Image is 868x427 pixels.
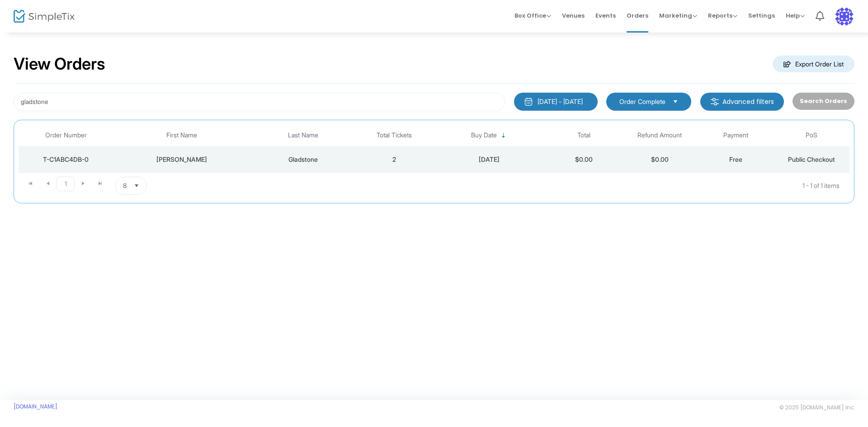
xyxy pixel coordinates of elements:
div: Todd [116,155,248,164]
span: Sortable [500,132,507,139]
th: Total [546,125,622,146]
td: $0.00 [546,146,622,173]
span: Box Office [514,11,551,20]
span: Events [595,4,616,27]
span: Page 1 [57,177,75,191]
span: Marketing [659,11,697,20]
span: Settings [748,4,775,27]
span: Reports [708,11,737,20]
img: filter [710,97,719,106]
span: Venues [562,4,585,27]
span: © 2025 [DOMAIN_NAME] Inc. [779,404,854,411]
td: 2 [356,146,432,173]
span: 8 [123,181,127,190]
span: Help [786,11,805,20]
span: Last Name [288,131,318,139]
span: Buy Date [471,131,497,139]
span: Order Complete [619,97,665,106]
div: Data table [19,125,849,173]
m-button: Export Order List [773,56,854,72]
th: Total Tickets [356,125,432,146]
span: Payment [723,131,748,139]
span: Free [729,155,742,163]
span: Orders [627,4,648,27]
input: Search by name, email, phone, order number, ip address, or last 4 digits of card [14,93,505,111]
m-button: Advanced filters [700,93,784,111]
button: Select [130,177,143,194]
td: $0.00 [622,146,698,173]
span: Order Number [45,131,87,139]
span: PoS [806,131,817,139]
a: [DOMAIN_NAME] [14,403,57,410]
button: Select [669,97,682,107]
div: Gladstone [252,155,354,164]
th: Refund Amount [622,125,698,146]
img: monthly [524,97,533,106]
div: T-C1ABC4DB-0 [21,155,111,164]
div: 8/20/2025 [434,155,544,164]
kendo-pager-info: 1 - 1 of 1 items [237,177,840,195]
button: [DATE] - [DATE] [514,93,598,111]
div: [DATE] - [DATE] [538,97,583,106]
span: First Name [166,131,197,139]
h2: View Orders [14,54,105,74]
span: Public Checkout [788,155,835,163]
